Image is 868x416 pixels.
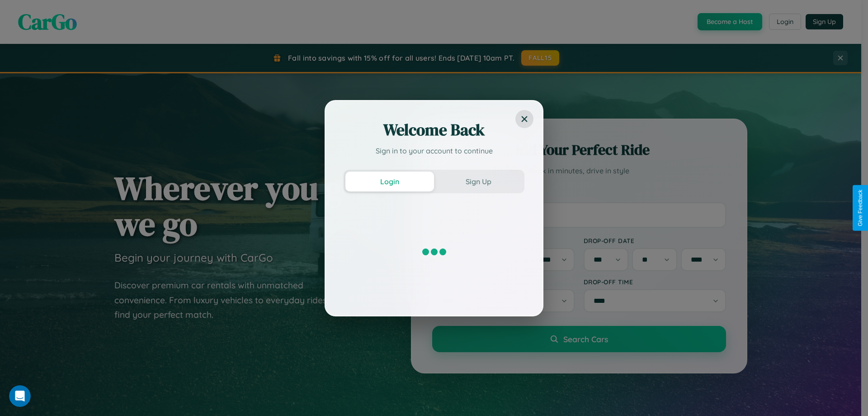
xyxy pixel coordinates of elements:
button: Login [345,172,434,191]
iframe: Intercom live chat [9,385,31,407]
h2: Welcome Back [344,119,524,141]
button: Sign Up [434,172,523,191]
p: Sign in to your account to continue [344,145,524,156]
div: Give Feedback [857,190,863,226]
